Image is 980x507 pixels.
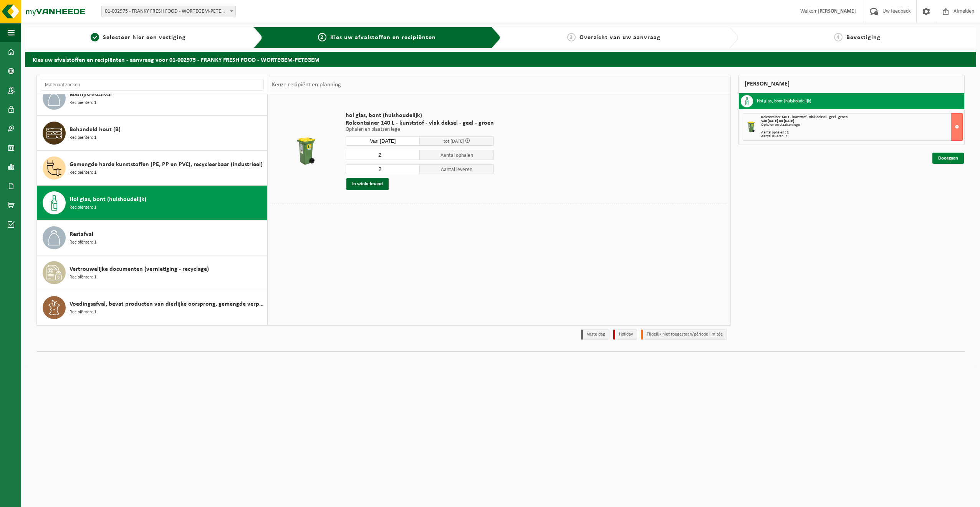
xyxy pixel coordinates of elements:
[70,239,96,246] span: Recipiënten: 1
[37,116,268,151] button: Behandeld hout (B) Recipiënten: 1
[70,195,146,204] span: Hol glas, bont (huishoudelijk)
[37,255,268,290] button: Vertrouwelijke documenten (vernietiging - recyclage) Recipiënten: 1
[29,33,247,42] a: 1Selecteer hier een vestiging
[613,329,637,340] li: Holiday
[70,265,209,274] span: Vertrouwelijke documenten (vernietiging - recyclage)
[268,75,345,94] div: Keuze recipiënt en planning
[738,75,965,93] div: [PERSON_NAME]
[846,35,881,41] span: Bevestiging
[318,33,326,41] span: 2
[91,33,99,41] span: 1
[102,6,235,17] span: 01-002975 - FRANKY FRESH FOOD - WORTEGEM-PETEGEM
[37,81,268,116] button: Bedrijfsrestafval Recipiënten: 1
[70,309,96,316] span: Recipiënten: 1
[346,178,389,190] button: In winkelmand
[101,6,236,17] span: 01-002975 - FRANKY FRESH FOOD - WORTEGEM-PETEGEM
[346,127,494,132] p: Ophalen en plaatsen lege
[346,136,420,146] input: Selecteer datum
[567,33,576,41] span: 3
[37,151,268,186] button: Gemengde harde kunststoffen (PE, PP en PVC), recycleerbaar (industrieel) Recipiënten: 1
[761,123,962,127] div: Ophalen en plaatsen lege
[37,290,268,325] button: Voedingsafval, bevat producten van dierlijke oorsprong, gemengde verpakking (exclusief glas), cat...
[70,230,93,239] span: Restafval
[70,160,263,169] span: Gemengde harde kunststoffen (PE, PP en PVC), recycleerbaar (industrieel)
[641,329,727,340] li: Tijdelijk niet toegestaan/période limitée
[70,134,96,142] span: Recipiënten: 1
[37,186,268,221] button: Hol glas, bont (huishoudelijk) Recipiënten: 1
[25,52,976,67] h2: Kies uw afvalstoffen en recipiënten - aanvraag voor 01-002975 - FRANKY FRESH FOOD - WORTEGEM-PETEGEM
[103,35,186,41] span: Selecteer hier een vestiging
[420,150,494,160] span: Aantal ophalen
[818,8,856,14] strong: [PERSON_NAME]
[70,125,121,134] span: Behandeld hout (B)
[444,139,464,144] span: tot [DATE]
[37,221,268,255] button: Restafval Recipiënten: 1
[579,35,661,41] span: Overzicht van uw aanvraag
[761,115,848,119] span: Rolcontainer 140 L - kunststof - vlak deksel - geel - groen
[70,99,96,107] span: Recipiënten: 1
[757,95,811,107] h3: Hol glas, bont (huishoudelijk)
[420,164,494,174] span: Aantal leveren
[834,33,843,41] span: 4
[761,119,794,123] strong: Van [DATE] tot [DATE]
[761,135,962,138] div: Aantal leveren: 2
[70,90,112,99] span: Bedrijfsrestafval
[581,329,609,340] li: Vaste dag
[346,119,494,127] span: Rolcontainer 140 L - kunststof - vlak deksel - geel - groen
[70,204,96,211] span: Recipiënten: 1
[70,300,265,309] span: Voedingsafval, bevat producten van dierlijke oorsprong, gemengde verpakking (exclusief glas), cat...
[330,35,436,41] span: Kies uw afvalstoffen en recipiënten
[41,79,264,91] input: Materiaal zoeken
[346,112,494,119] span: hol glas, bont (huishoudelijk)
[761,131,962,135] div: Aantal ophalen : 2
[932,153,964,164] a: Doorgaan
[70,169,96,176] span: Recipiënten: 1
[70,274,96,281] span: Recipiënten: 1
